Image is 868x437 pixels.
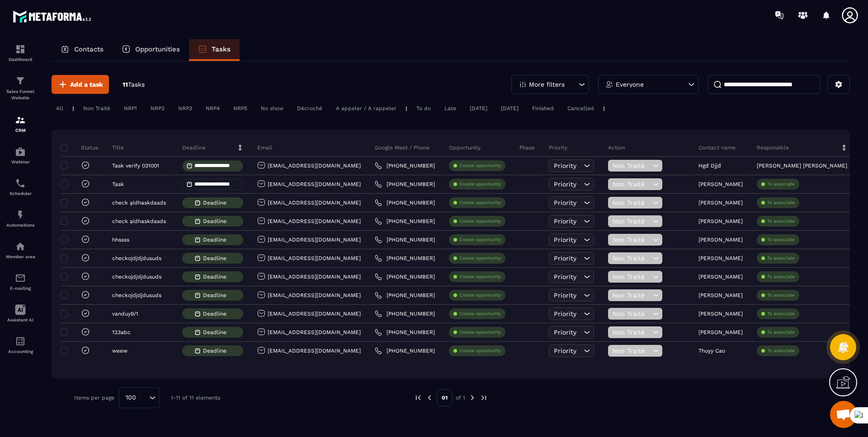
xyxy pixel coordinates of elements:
p: weew [112,348,127,354]
span: Deadline [203,292,231,298]
a: automationsautomationsMember area [2,234,38,266]
span: Priority [554,310,576,317]
span: Non Traité [613,218,651,225]
div: A appeler / A rappeler [331,103,401,114]
a: schedulerschedulerScheduler [2,171,38,203]
span: Deadline [203,218,231,224]
img: automations [15,241,26,252]
img: next [468,394,476,402]
a: [PHONE_NUMBER] [375,162,435,169]
p: To associate [767,255,795,261]
span: Deadline [203,200,231,206]
img: accountant [15,336,26,347]
img: automations [15,209,26,220]
p: To associate [767,329,795,335]
p: hhssss [112,237,129,243]
span: Deadline [203,255,231,261]
span: Priority [554,329,576,336]
p: Create opportunity [459,329,501,335]
div: Search for option [119,387,160,408]
p: Create opportunity [459,292,501,298]
p: To associate [767,200,795,206]
span: Deadline [203,237,231,243]
div: Finished [528,103,558,114]
p: Create opportunity [459,218,501,224]
p: [PERSON_NAME] [698,292,743,298]
span: Priority [554,199,576,206]
p: Assistant AI [2,317,38,322]
p: Hgđ Djjđ [698,163,721,169]
a: Assistant AI [2,298,38,329]
div: To do [412,103,435,114]
span: Priority [554,236,576,243]
span: Priority [554,255,576,262]
img: scheduler [15,178,26,189]
span: Add a task [70,80,103,89]
p: Create opportunity [459,200,501,206]
a: [PHONE_NUMBER] [375,199,435,206]
div: Décroché [292,103,327,114]
p: [PERSON_NAME] [698,255,743,261]
span: Non Traité [613,292,651,299]
p: Create opportunity [459,274,501,280]
img: prev [425,394,434,402]
p: Create opportunity [459,348,501,354]
p: checkojdjdjdusuds [112,255,161,261]
span: Non Traité [613,273,651,280]
p: [PERSON_NAME] [698,181,743,187]
a: automationsautomationsAutomations [2,203,38,234]
a: emailemailE-mailing [2,266,38,298]
p: To associate [767,292,795,298]
span: Non Traité [613,181,651,188]
p: Opportunities [135,45,180,53]
p: Webinar [2,159,38,164]
a: Opportunities [113,39,189,61]
img: email [15,273,26,284]
a: [PHONE_NUMBER] [375,347,435,354]
p: Member area [2,254,38,259]
p: Task verify 031001 [112,163,159,169]
a: formationformationCRM [2,108,38,139]
img: prev [414,394,422,402]
span: Tasks [128,81,145,88]
p: Create opportunity [459,237,501,243]
img: automations [15,146,26,157]
a: automationsautomationsWebinar [2,139,38,171]
p: Phase [519,144,535,151]
div: All [52,103,68,114]
p: | [72,105,74,112]
span: Priority [554,347,576,354]
p: | [603,105,605,112]
p: 1-11 of 11 elements [171,395,220,401]
span: 100 [123,393,139,403]
p: Contacts [74,45,104,53]
button: Add a task [52,75,109,94]
p: Email [257,144,272,151]
div: NRP4 [201,103,224,114]
a: Contacts [52,39,113,61]
span: Non Traité [613,329,651,336]
span: Priority [554,292,576,299]
p: Scheduler [2,191,38,196]
p: vanduy9/1 [112,311,138,317]
p: To associate [767,311,795,317]
p: Automations [2,223,38,228]
span: Priority [554,181,576,188]
div: [DATE] [496,103,523,114]
span: Priority [554,273,576,280]
p: Create opportunity [459,311,501,317]
p: CRM [2,128,38,133]
p: 123abc [112,329,131,335]
p: To associate [767,348,795,354]
div: Non Traité [79,103,115,114]
a: [PHONE_NUMBER] [375,236,435,243]
p: checkojdjdjdusuds [112,292,161,298]
p: of 1 [456,394,465,401]
div: Late [440,103,461,114]
div: [DATE] [465,103,492,114]
a: [PHONE_NUMBER] [375,181,435,188]
p: Sales Funnel Website [2,88,38,101]
p: [PERSON_NAME] [698,237,743,243]
p: Accounting [2,349,38,354]
div: Mở cuộc trò chuyện [830,401,857,428]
